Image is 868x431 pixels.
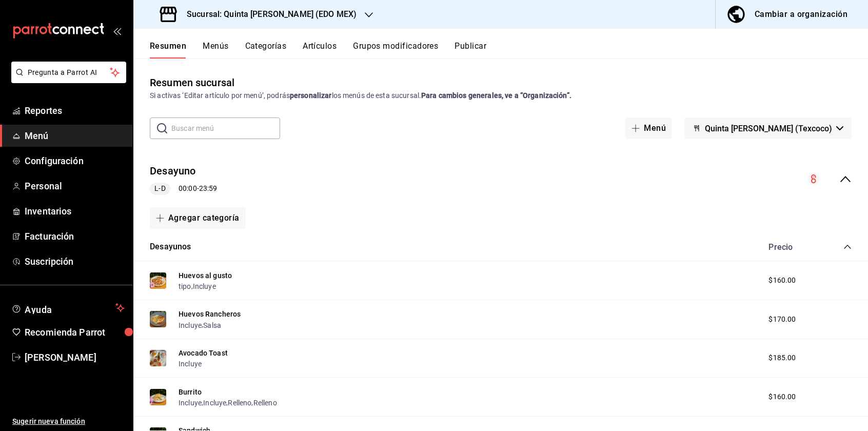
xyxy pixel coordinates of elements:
[179,359,202,369] button: Incluye
[25,325,125,339] span: Recomienda Parrot
[7,74,126,85] a: Pregunta a Parrot AI
[25,302,111,314] span: Ayuda
[25,254,125,268] span: Suscripción
[25,104,125,117] span: Reportes
[179,319,241,330] div: ,
[11,62,126,83] button: Pregunta a Parrot AI
[684,117,852,139] button: Quinta [PERSON_NAME] (Texcoco)
[193,281,216,291] button: Incluye
[203,41,228,58] button: Menús
[25,129,125,143] span: Menú
[150,164,196,179] button: Desayuno
[203,320,221,330] button: Salsa
[179,309,241,319] button: Huevos Rancheros
[150,272,166,289] img: Preview
[203,398,226,408] button: Incluye
[843,243,852,251] button: collapse-category-row
[179,387,202,397] button: Burrito
[228,398,251,408] button: Relleno
[353,41,438,58] button: Grupos modificadores
[150,389,166,405] img: Preview
[179,270,232,281] button: Huevos al gusto
[768,352,796,363] span: $185.00
[150,183,217,195] div: 00:00 - 23:59
[179,281,232,291] div: ,
[625,117,672,139] button: Menú
[150,41,186,58] button: Resumen
[755,7,847,22] div: Cambiar a organización
[133,155,868,203] div: collapse-menu-row
[171,118,280,139] input: Buscar menú
[303,41,337,58] button: Artículos
[290,91,332,100] strong: personalizar
[150,207,246,229] button: Agregar categoría
[150,350,166,366] img: Preview
[768,391,796,402] span: $160.00
[179,320,202,330] button: Incluye
[150,90,852,101] div: Si activas ‘Editar artículo por menú’, podrás los menús de esta sucursal.
[25,154,125,168] span: Configuración
[179,398,202,408] button: Incluye
[150,183,169,194] span: L-D
[758,242,824,252] div: Precio
[179,8,357,21] h3: Sucursal: Quinta [PERSON_NAME] (EDO MEX)
[150,41,868,58] div: navigation tabs
[28,67,110,78] span: Pregunta a Parrot AI
[253,398,277,408] button: Relleno
[455,41,486,58] button: Publicar
[245,41,287,58] button: Categorías
[25,350,125,364] span: [PERSON_NAME]
[25,179,125,193] span: Personal
[25,229,125,243] span: Facturación
[705,124,832,133] span: Quinta [PERSON_NAME] (Texcoco)
[25,204,125,218] span: Inventarios
[421,91,571,100] strong: Para cambios generales, ve a “Organización”.
[113,27,121,35] button: open_drawer_menu
[179,348,228,358] button: Avocado Toast
[12,416,125,427] span: Sugerir nueva función
[768,275,796,286] span: $160.00
[179,281,191,291] button: tipo
[768,314,796,325] span: $170.00
[150,241,191,253] button: Desayunos
[150,75,234,90] div: Resumen sucursal
[179,397,277,408] div: , , ,
[150,311,166,327] img: Preview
